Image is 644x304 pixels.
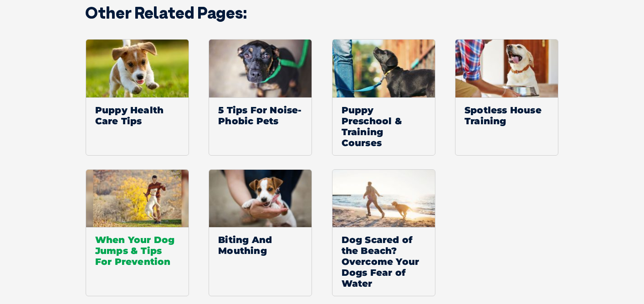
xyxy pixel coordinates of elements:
[332,40,435,97] img: Enrol in Puppy Preschool
[209,169,312,297] a: Biting And Mouthing
[332,97,435,155] span: Puppy Preschool & Training Courses
[455,39,558,156] a: Spotless House Training
[209,97,312,133] span: 5 Tips For Noise-Phobic Pets
[332,227,435,296] span: Dog Scared of the Beach? Overcome Your Dogs Fear of Water
[332,39,435,156] a: Puppy Preschool & Training Courses
[455,97,558,133] span: Spotless House Training
[86,227,189,274] span: When Your Dog Jumps & Tips For Prevention
[86,169,189,297] a: When Your Dog Jumps & Tips For Prevention
[85,5,559,21] h3: Other related pages:
[209,39,312,156] a: 5 Tips For Noise-Phobic Pets
[209,227,312,263] span: Biting And Mouthing
[86,39,189,156] a: Puppy Health Care Tips
[332,169,435,297] a: Dog Scared of the Beach? Overcome Your Dogs Fear of Water
[86,97,189,133] span: Puppy Health Care Tips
